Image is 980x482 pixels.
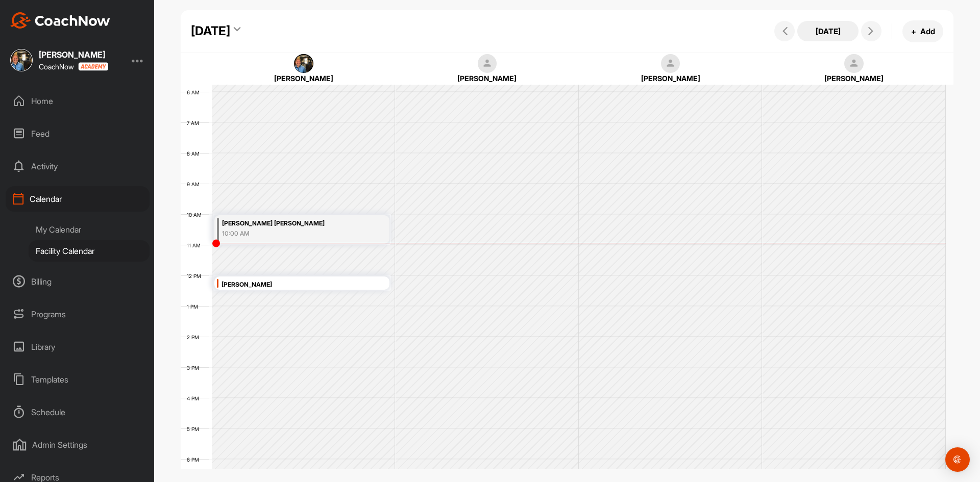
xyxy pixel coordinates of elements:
button: [DATE] [797,21,859,41]
img: square_default-ef6cabf814de5a2bf16c804365e32c732080f9872bdf737d349900a9daf73cf9.png [661,54,680,73]
div: [PERSON_NAME] [222,279,387,291]
div: Calendar [6,186,150,212]
div: Admin Settings [6,432,150,458]
div: 6 PM [181,456,209,463]
div: Open Intercom Messenger [945,447,970,472]
div: 4 PM [181,395,209,401]
div: Library [6,334,150,360]
div: 10 AM [181,212,212,218]
img: square_default-ef6cabf814de5a2bf16c804365e32c732080f9872bdf737d349900a9daf73cf9.png [844,54,864,73]
span: + [911,26,916,37]
img: square_3d18a0d2f31b7530a1d704ff81cbf021.jpg [10,49,33,71]
div: [PERSON_NAME] [594,73,747,84]
div: Programs [6,301,150,327]
div: 10:00 AM [222,229,358,238]
div: [PERSON_NAME] [PERSON_NAME] [222,218,358,230]
div: [DATE] [191,22,230,40]
img: CoachNow acadmey [78,62,108,71]
div: 5 PM [181,426,209,432]
div: [PERSON_NAME] [228,73,380,84]
div: 9 AM [181,181,210,187]
div: 11 AM [181,242,211,248]
div: CoachNow [39,62,108,71]
div: 3 PM [181,365,209,371]
div: Schedule [6,399,150,425]
div: 6 AM [181,89,210,95]
img: square_3d18a0d2f31b7530a1d704ff81cbf021.jpg [294,54,313,73]
div: 2 PM [181,334,209,340]
div: Feed [6,121,150,146]
div: [PERSON_NAME] [778,73,930,84]
div: Templates [6,367,150,392]
img: square_default-ef6cabf814de5a2bf16c804365e32c732080f9872bdf737d349900a9daf73cf9.png [478,54,497,73]
div: 8 AM [181,150,210,157]
img: CoachNow [10,12,110,29]
button: +Add [902,20,943,42]
div: [PERSON_NAME] [411,73,563,84]
div: 12 PM [181,273,211,279]
div: 7 AM [181,120,209,126]
div: My Calendar [29,219,150,240]
div: Activity [6,154,150,179]
div: Facility Calendar [29,240,150,262]
div: [PERSON_NAME] [39,50,108,59]
div: Billing [6,269,150,294]
div: 1 PM [181,303,208,310]
div: Home [6,88,150,114]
